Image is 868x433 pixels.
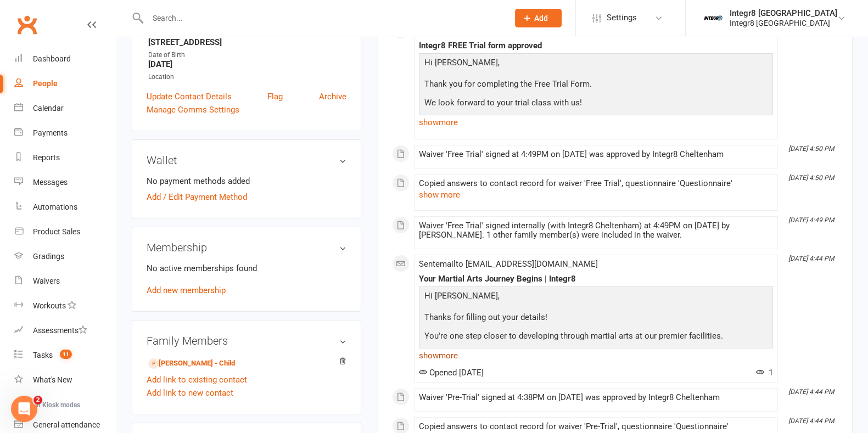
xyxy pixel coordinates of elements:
a: Reports [14,145,116,170]
div: Integr8 FREE Trial form approved [419,41,773,50]
a: Add link to existing contact [147,373,247,386]
p: We look forward to your trial class with us! [422,96,770,112]
a: Messages [14,170,116,195]
div: Location [148,72,346,82]
div: Reports [33,153,60,162]
p: Hi [PERSON_NAME], [422,56,770,72]
i: [DATE] 4:50 PM [788,145,834,153]
p: No active memberships found [147,262,346,275]
a: Calendar [14,96,116,121]
div: Waiver 'Free Trial' signed at 4:49PM on [DATE] was approved by Integr8 Cheltenham [419,150,773,159]
div: General attendance [33,420,100,429]
div: Calendar [33,104,64,113]
a: Gradings [14,244,116,269]
div: What's New [33,375,72,384]
a: Flag [267,90,283,103]
span: Opened [DATE] [419,368,484,378]
a: People [14,71,116,96]
div: Gradings [33,252,64,261]
input: Search... [144,10,501,26]
img: thumb_image1744271085.png [702,7,724,29]
a: show more [419,348,773,363]
a: Automations [14,195,116,220]
p: Thanks for filling out your details! [422,311,770,327]
i: [DATE] 4:44 PM [788,255,834,262]
div: Waivers [33,277,60,285]
span: 2 [33,396,42,404]
a: Workouts [14,294,116,318]
strong: [STREET_ADDRESS] [148,37,346,47]
a: Add link to new contact [147,386,233,400]
div: People [33,79,58,88]
div: Automations [33,203,77,211]
p: Hi [PERSON_NAME], [422,289,770,305]
div: Messages [33,178,68,187]
i: [DATE] 4:44 PM [788,388,834,396]
span: 11 [60,350,72,359]
a: Waivers [14,269,116,294]
a: show more [419,115,773,130]
a: What's New [14,368,116,392]
span: 1 [756,368,773,378]
a: Dashboard [14,47,116,71]
div: Copied answers to contact record for waiver 'Free Trial', questionnaire 'Questionnaire' [419,179,773,188]
a: Clubworx [13,11,41,38]
a: Product Sales [14,220,116,244]
span: Add [534,14,548,23]
i: [DATE] 4:49 PM [788,216,834,224]
a: Assessments [14,318,116,343]
h3: Wallet [147,154,346,166]
div: Waiver 'Pre-Trial' signed at 4:38PM on [DATE] was approved by Integr8 Cheltenham [419,393,773,402]
div: Your Martial Arts Journey Begins | Integr8 [419,274,773,284]
span: Settings [607,5,637,30]
li: No payment methods added [147,175,346,188]
h3: Family Members [147,335,346,347]
button: Add [515,9,562,27]
div: Dashboard [33,54,71,63]
a: Tasks 11 [14,343,116,368]
a: Archive [319,90,346,103]
button: show more [419,188,460,201]
div: Date of Birth [148,50,346,60]
h3: Membership [147,241,346,254]
div: Copied answers to contact record for waiver 'Pre-Trial', questionnaire 'Questionnaire' [419,422,773,431]
p: You're one step closer to developing through martial arts at our premier facilities. [422,329,770,345]
div: Integr8 [GEOGRAPHIC_DATA] [730,18,837,28]
div: Integr8 [GEOGRAPHIC_DATA] [730,8,837,18]
span: Sent email to [EMAIL_ADDRESS][DOMAIN_NAME] [419,259,598,269]
i: [DATE] 4:44 PM [788,417,834,425]
strong: [DATE] [148,59,346,69]
p: Thank you for completing the Free Trial Form. [422,77,770,93]
a: Add new membership [147,285,226,295]
div: Tasks [33,351,53,359]
div: Waiver 'Free Trial' signed internally (with Integr8 Cheltenham) at 4:49PM on [DATE] by [PERSON_NA... [419,221,773,240]
i: [DATE] 4:50 PM [788,174,834,182]
a: [PERSON_NAME] - Child [148,358,235,369]
a: Update Contact Details [147,90,232,103]
a: Payments [14,121,116,145]
div: Workouts [33,301,66,310]
div: Product Sales [33,227,80,236]
div: Payments [33,128,68,137]
a: Add / Edit Payment Method [147,190,247,204]
div: Assessments [33,326,87,335]
iframe: Intercom live chat [11,396,37,422]
a: Manage Comms Settings [147,103,239,116]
